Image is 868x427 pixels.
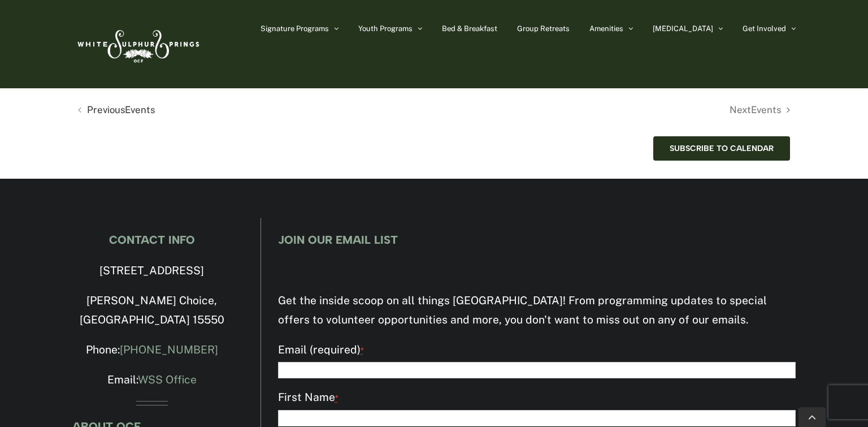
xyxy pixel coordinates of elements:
[442,25,497,32] span: Bed & Breakfast
[278,388,796,408] label: First Name
[358,25,413,32] span: Youth Programs
[72,291,232,330] p: [PERSON_NAME] Choice, [GEOGRAPHIC_DATA] 15550
[743,25,786,32] span: Get Involved
[72,370,232,390] p: Email:
[361,346,364,355] abbr: required
[335,393,338,403] abbr: required
[589,25,623,32] span: Amenities
[72,18,202,71] img: White Sulphur Springs Logo
[670,144,774,153] button: Subscribe to calendar
[72,102,155,118] a: Previous Events
[72,261,232,281] p: [STREET_ADDRESS]
[278,340,796,360] label: Email (required)
[87,102,155,118] span: Previous
[261,25,329,32] span: Signature Programs
[125,104,155,115] span: Events
[120,343,218,356] a: [PHONE_NUMBER]
[278,291,796,330] p: Get the inside scoop on all things [GEOGRAPHIC_DATA]! From programming updates to special offers ...
[517,25,570,32] span: Group Retreats
[72,340,232,360] p: Phone:
[653,25,713,32] span: [MEDICAL_DATA]
[72,234,232,246] h4: CONTACT INFO
[138,373,197,386] a: WSS Office
[278,234,796,246] h4: JOIN OUR EMAIL LIST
